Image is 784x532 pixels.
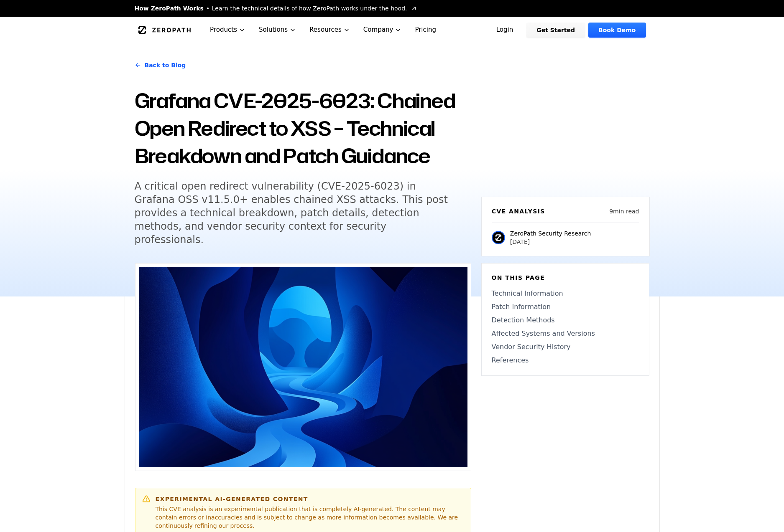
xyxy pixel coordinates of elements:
img: Grafana CVE-2025-6023: Chained Open Redirect to XSS – Technical Breakdown and Patch Guidance [139,267,467,467]
a: Detection Methods [492,315,639,325]
a: Login [486,23,524,38]
span: How ZeroPath Works [135,4,204,13]
a: References [492,355,639,365]
a: Back to Blog [135,53,186,77]
a: Book Demo [588,23,646,38]
button: Company [357,17,409,43]
h6: On this page [492,274,639,282]
button: Products [203,17,252,43]
button: Resources [303,17,357,43]
span: Learn the technical details of how ZeroPath works under the hood. [212,4,407,13]
a: Technical Information [492,289,639,299]
img: ZeroPath Security Research [492,231,505,244]
button: Solutions [252,17,303,43]
p: 9 min read [609,207,639,215]
p: ZeroPath Security Research [510,229,591,238]
p: [DATE] [510,238,591,246]
h6: CVE Analysis [492,207,545,215]
a: How ZeroPath WorksLearn the technical details of how ZeroPath works under the hood. [135,4,417,13]
h5: A critical open redirect vulnerability (CVE-2025-6023) in Grafana OSS v11.5.0+ enables chained XS... [135,180,456,246]
h1: Grafana CVE-2025-6023: Chained Open Redirect to XSS – Technical Breakdown and Patch Guidance [135,87,471,170]
a: Pricing [408,17,443,43]
nav: Global [125,17,660,43]
a: Patch Information [492,302,639,312]
a: Vendor Security History [492,342,639,352]
p: This CVE analysis is an experimental publication that is completely AI-generated. The content may... [156,505,464,530]
a: Affected Systems and Versions [492,329,639,339]
h6: Experimental AI-Generated Content [156,495,464,503]
a: Get Started [526,23,585,38]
